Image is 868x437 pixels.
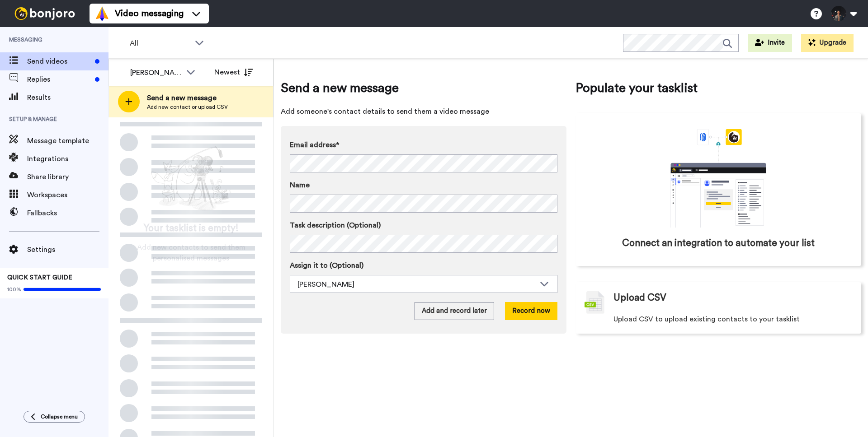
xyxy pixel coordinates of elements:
span: Add new contact or upload CSV [147,103,228,111]
span: Add new contacts to send them personalised messages [122,242,260,264]
button: Record now [505,302,557,320]
div: [PERSON_NAME] [130,67,182,78]
span: Workspaces [27,190,108,200]
span: Collapse menu [41,413,78,420]
span: QUICK START GUIDE [7,274,72,281]
label: Task description (Optional) [290,220,557,231]
span: Results [27,92,108,103]
span: Share library [27,172,108,182]
button: Invite [748,34,792,52]
span: Populate your tasklist [576,79,861,97]
label: Assign it to (Optional) [290,260,557,271]
span: Integrations [27,153,108,164]
span: Video messaging [115,7,184,20]
span: Send videos [27,56,91,67]
img: vm-color.svg [95,6,109,21]
span: Connect an integration to automate your list [622,237,815,250]
span: Settings [27,244,108,255]
span: Send a new message [281,79,566,97]
label: Email address* [290,139,557,150]
button: Collapse menu [24,411,85,423]
img: ready-set-action.png [146,143,236,215]
span: Send a new message [147,93,228,103]
button: Newest [208,63,259,81]
span: Fallbacks [27,208,108,218]
span: Your tasklist is empty! [144,222,239,235]
div: [PERSON_NAME] [297,279,535,290]
button: Upgrade [801,34,854,52]
img: bj-logo-header-white.svg [11,7,79,20]
span: All [130,38,190,49]
img: csv-grey.png [585,291,604,314]
span: 100% [7,286,21,293]
button: Add and record later [415,302,494,320]
span: Upload CSV to upload existing contacts to your tasklist [613,314,800,325]
div: animation [651,129,786,228]
span: Upload CSV [613,291,666,305]
span: Message template [27,135,108,146]
span: Replies [27,74,91,85]
span: Add someone's contact details to send them a video message [281,106,566,117]
span: Name [290,180,310,191]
